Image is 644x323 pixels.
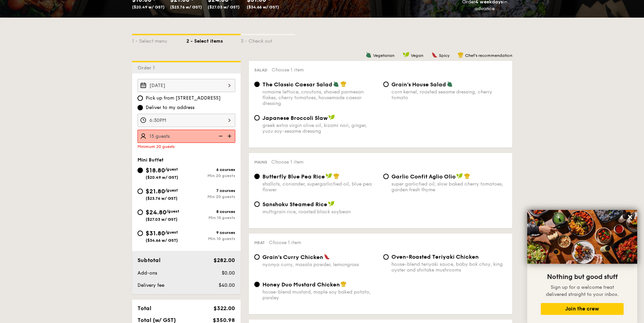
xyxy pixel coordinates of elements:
[262,254,323,260] span: Grain's Curry Chicken
[262,209,378,215] div: multigrain rice, roasted black soybean
[341,81,347,87] img: icon-chef-hat.a58ddaea.svg
[186,215,235,220] div: Min 15 guests
[137,95,143,101] input: Pick up from [STREET_ADDRESS]
[527,210,637,264] img: DSC07876-Edit02-Large.jpeg
[262,289,378,301] div: house-blend mustard, maple soy baked potato, parsley
[146,95,221,102] span: Pick up from [STREET_ADDRESS]
[333,81,339,87] img: icon-vegetarian.fe4039eb.svg
[186,35,241,45] div: 2 - Select items
[137,282,164,288] span: Delivery fee
[383,174,389,179] input: Garlic Confit Aglio Oliosuper garlicfied oil, slow baked cherry tomatoes, garden fresh thyme
[132,5,165,9] span: ($20.49 w/ GST)
[137,270,157,276] span: Add-ons
[137,114,235,127] input: Event time
[391,81,446,88] span: Grain's House Salad
[262,181,378,193] div: shallots, coriander, supergarlicfied oil, blue pea flower
[186,236,235,241] div: Min 10 guests
[391,89,507,101] div: corn kernel, roasted sesame dressing, cherry tomato
[214,257,235,263] span: $282.00
[272,67,304,73] span: Choose 1 item
[146,188,165,195] span: $21.80
[625,212,636,222] button: Close
[254,282,260,287] input: Honey Duo Mustard Chickenhouse-blend mustard, maple soy baked potato, parsley
[241,35,295,45] div: 3 - Check out
[439,53,449,58] span: Spicy
[137,130,235,143] input: Number of guests
[214,305,235,311] span: $322.00
[391,173,456,180] span: Garlic Confit Aglio Olio
[146,175,178,180] span: ($20.49 w/ GST)
[208,5,240,9] span: ($27.03 w/ GST)
[373,53,394,58] span: Vegetarian
[262,262,378,267] div: nyonya curry, masala powder, lemongrass
[137,210,143,215] input: $24.80/guest($27.03 w/ GST)8 coursesMin 15 guests
[215,130,225,143] img: icon-reduce.1d2dbef1.svg
[225,130,235,143] img: icon-add.58712e84.svg
[254,68,268,72] span: Salad
[247,5,279,9] span: ($34.66 w/ GST)
[137,65,158,71] span: Order 1
[391,181,507,193] div: super garlicfied oil, slow baked cherry tomatoes, garden fresh thyme
[546,284,619,297] span: Sign up for a welcome treat delivered straight to your inbox.
[186,209,235,214] div: 8 courses
[146,196,178,201] span: ($23.76 w/ GST)
[186,188,235,193] div: 7 courses
[137,144,235,149] div: Minimum 20 guests
[262,123,378,134] div: greek extra virgin olive oil, kizami nori, ginger, yuzu soy-sesame dressing
[146,217,178,222] span: ($27.03 w/ GST)
[254,240,265,245] span: Meat
[137,231,143,236] input: $31.80/guest($34.66 w/ GST)9 coursesMin 10 guests
[458,52,464,58] img: icon-chef-hat.a58ddaea.svg
[146,104,195,111] span: Deliver to my address
[146,167,165,174] span: $18.80
[383,254,389,260] input: Oven-Roasted Teriyaki Chickenhouse-blend teriyaki sauce, baby bok choy, king oyster and shiitake ...
[137,257,161,263] span: Subtotal
[328,114,335,121] img: icon-vegan.f8ff3823.svg
[328,201,335,207] img: icon-vegan.f8ff3823.svg
[165,167,178,172] span: /guest
[132,35,186,45] div: 1 - Select menu
[137,79,235,92] input: Event date
[254,201,260,207] input: Sanshoku Steamed Ricemultigrain rice, roasted black soybean
[262,89,378,106] div: romaine lettuce, croutons, shaved parmesan flakes, cherry tomatoes, housemade caesar dressing
[547,273,618,281] span: Nothing but good stuff
[222,270,235,276] span: $0.00
[262,173,325,180] span: Butterfly Blue Pea Rice
[254,160,267,165] span: Mains
[341,281,347,287] img: icon-chef-hat.a58ddaea.svg
[391,261,507,273] div: house-blend teriyaki sauce, baby bok choy, king oyster and shiitake mushrooms
[165,230,178,235] span: /guest
[186,194,235,199] div: Min 20 guests
[403,52,409,58] img: icon-vegan.f8ff3823.svg
[254,254,260,260] input: Grain's Curry Chickennyonya curry, masala powder, lemongrass
[262,115,328,121] span: Japanese Broccoli Slaw
[269,240,301,245] span: Choose 1 item
[166,209,179,214] span: /guest
[137,105,143,110] input: Deliver to my address
[366,52,372,58] img: icon-vegetarian.fe4039eb.svg
[254,174,260,179] input: Butterfly Blue Pea Riceshallots, coriander, supergarlicfied oil, blue pea flower
[464,173,470,179] img: icon-chef-hat.a58ddaea.svg
[137,305,151,311] span: Total
[137,168,143,173] input: $18.80/guest($20.49 w/ GST)6 coursesMin 20 guests
[465,53,512,58] span: Chef's recommendation
[165,188,178,193] span: /guest
[326,173,332,179] img: icon-vegan.f8ff3823.svg
[170,5,202,9] span: ($23.76 w/ GST)
[333,173,339,179] img: icon-chef-hat.a58ddaea.svg
[146,209,166,216] span: $24.80
[411,53,423,58] span: Vegan
[391,254,479,260] span: Oven-Roasted Teriyaki Chicken
[262,281,340,288] span: Honey Duo Mustard Chicken
[262,81,332,88] span: The Classic Caesar Salad
[146,238,178,243] span: ($34.66 w/ GST)
[186,230,235,235] div: 9 courses
[254,115,260,121] input: Japanese Broccoli Slawgreek extra virgin olive oil, kizami nori, ginger, yuzu soy-sesame dressing
[262,201,327,208] span: Sanshoku Steamed Rice
[447,81,453,87] img: icon-vegetarian.fe4039eb.svg
[254,82,260,87] input: The Classic Caesar Saladromaine lettuce, croutons, shaved parmesan flakes, cherry tomatoes, house...
[456,173,463,179] img: icon-vegan.f8ff3823.svg
[186,167,235,172] div: 6 courses
[146,230,165,237] span: $31.80
[431,52,438,58] img: icon-spicy.37a8142b.svg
